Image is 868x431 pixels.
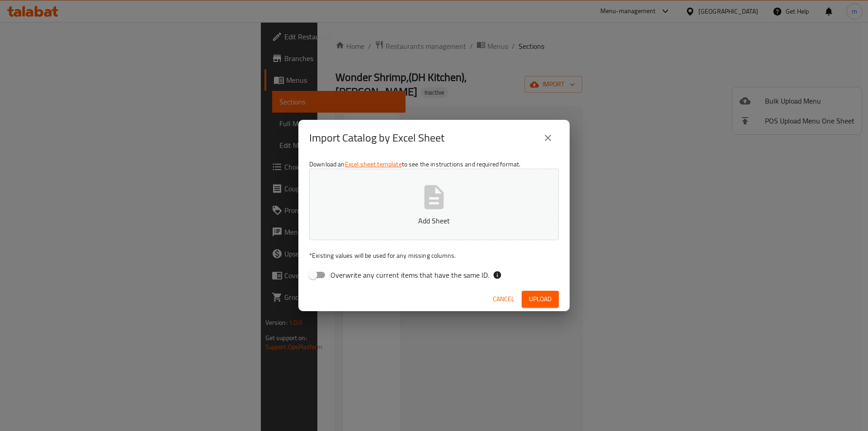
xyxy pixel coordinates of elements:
span: Cancel [493,294,514,305]
h2: Import Catalog by Excel Sheet [309,131,444,145]
a: Excel sheet template [345,158,402,170]
button: Cancel [489,291,518,308]
button: close [537,127,559,149]
span: Upload [529,294,552,305]
button: Upload [522,291,559,308]
span: Overwrite any current items that have the same ID. [330,270,489,280]
button: Add Sheet [309,169,559,240]
div: Download an to see the instructions and required format. [298,156,570,287]
p: Add Sheet [323,215,545,226]
p: Existing values will be used for any missing columns. [309,251,559,260]
svg: If the overwrite option isn't selected, then the items that match an existing ID will be ignored ... [493,270,502,279]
